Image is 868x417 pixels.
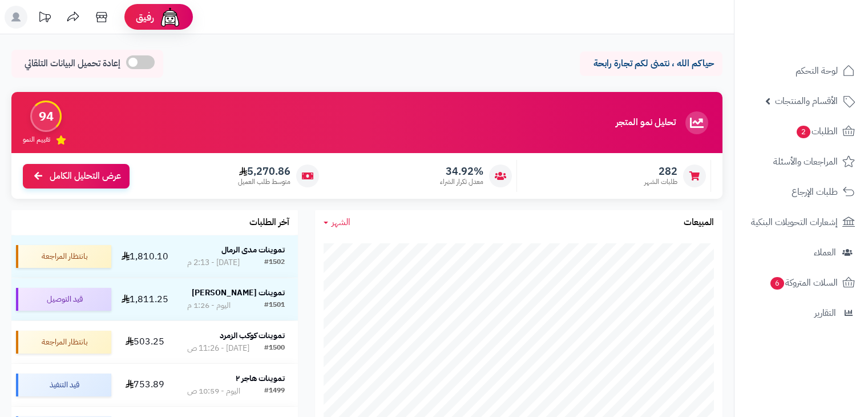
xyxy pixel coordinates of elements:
h3: آخر الطلبات [249,218,289,228]
span: السلات المتروكة [769,275,838,291]
span: تقييم النمو [23,135,50,145]
a: السلات المتروكة6 [741,269,861,296]
div: [DATE] - 11:26 ص [187,343,249,354]
span: 282 [644,165,677,178]
td: 503.25 [116,321,174,363]
span: طلبات الشهر [644,177,677,187]
a: عرض التحليل الكامل [23,164,130,189]
span: 2 [797,126,810,138]
strong: تموينات مدى الرمال [221,244,285,256]
strong: تموينات كوكب الزمرد [220,330,285,342]
div: [DATE] - 2:13 م [187,257,240,268]
span: 6 [770,277,784,290]
a: المراجعات والأسئلة [741,148,861,175]
p: حياكم الله ، نتمنى لكم تجارة رابحة [588,57,714,70]
a: الشهر [324,216,350,229]
div: #1501 [264,300,285,311]
td: 1,811.25 [116,278,174,320]
div: بانتظار المراجعة [16,331,111,354]
div: قيد التنفيذ [16,374,111,396]
span: الشهر [332,215,350,229]
h3: تحليل نمو المتجر [616,118,676,128]
span: متوسط طلب العميل [238,177,290,187]
span: عرض التحليل الكامل [50,170,121,183]
strong: تموينات هاجر ٢ [236,372,285,384]
a: العملاء [741,239,861,266]
span: رفيق [136,10,154,24]
a: لوحة التحكم [741,57,861,85]
td: 753.89 [116,364,174,406]
span: إعادة تحميل البيانات التلقائي [25,57,120,70]
span: العملاء [814,244,836,260]
a: الطلبات2 [741,118,861,145]
span: لوحة التحكم [796,63,838,79]
span: الأقسام والمنتجات [775,93,838,109]
span: 5,270.86 [238,165,290,178]
a: طلبات الإرجاع [741,178,861,206]
span: التقارير [814,305,836,321]
div: بانتظار المراجعة [16,245,111,268]
span: الطلبات [796,123,838,139]
span: إشعارات التحويلات البنكية [751,214,838,230]
a: إشعارات التحويلات البنكية [741,209,861,236]
strong: تموينات [PERSON_NAME] [192,287,285,299]
span: 34.92% [440,165,483,178]
div: #1499 [264,386,285,397]
h3: المبيعات [684,218,714,228]
div: قيد التوصيل [16,288,111,311]
div: اليوم - 10:59 ص [187,386,240,397]
a: تحديثات المنصة [30,6,59,31]
div: #1500 [264,343,285,354]
a: التقارير [741,299,861,327]
span: المراجعات والأسئلة [773,154,838,170]
div: #1502 [264,257,285,268]
img: ai-face.png [159,6,181,29]
span: معدل تكرار الشراء [440,177,483,187]
span: طلبات الإرجاع [792,184,838,200]
div: اليوم - 1:26 م [187,300,231,311]
td: 1,810.10 [116,235,174,278]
